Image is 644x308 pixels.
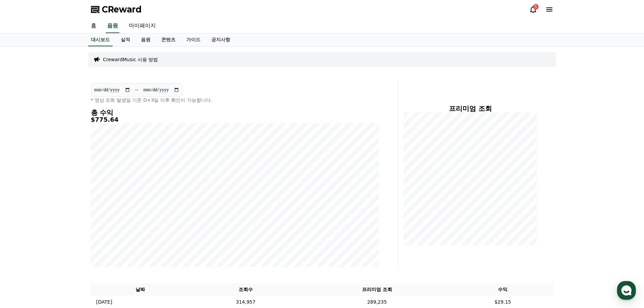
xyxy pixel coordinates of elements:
[156,33,181,46] a: 콘텐츠
[123,19,161,33] a: 마이페이지
[181,33,206,46] a: 가이드
[529,5,537,14] a: 5
[91,116,379,123] h5: $775.64
[102,4,142,15] span: CReward
[302,283,452,296] th: 프리미엄 조회
[136,33,156,46] a: 음원
[91,283,190,296] th: 날짜
[91,97,379,103] p: * 영상 조회 발생일 기준 D+3일 이후 확인이 가능합니다.
[96,299,112,306] p: [DATE]
[103,56,158,63] a: CrewardMusic 사용 방법
[106,19,119,33] a: 음원
[206,33,236,46] a: 공지사항
[91,4,142,15] a: CReward
[190,283,302,296] th: 조회수
[533,4,539,9] div: 5
[452,283,553,296] th: 수익
[135,86,139,94] p: ~
[88,33,113,46] a: 대시보드
[91,109,379,116] h4: 총 수익
[115,33,136,46] a: 실적
[404,105,537,112] h4: 프리미엄 조회
[86,19,102,33] a: 홈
